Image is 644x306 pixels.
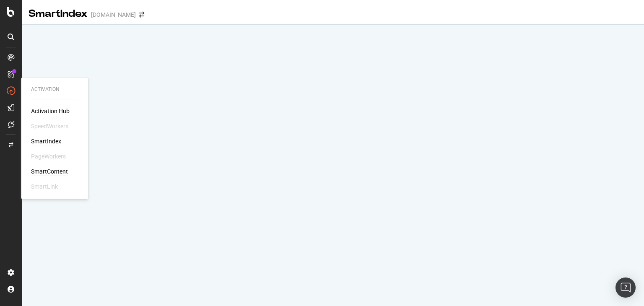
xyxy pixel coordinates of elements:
a: Activation Hub [31,107,70,115]
div: PageWorkers [31,152,66,161]
div: Open Intercom Messenger [615,277,636,298]
a: SmartIndex [31,137,61,145]
a: SmartContent [31,167,68,176]
div: SmartLink [31,182,58,191]
div: arrow-right-arrow-left [139,12,144,18]
div: Activation [31,86,78,93]
div: SpeedWorkers [31,122,68,130]
div: SmartIndex [29,7,88,21]
div: [DOMAIN_NAME] [91,10,136,19]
